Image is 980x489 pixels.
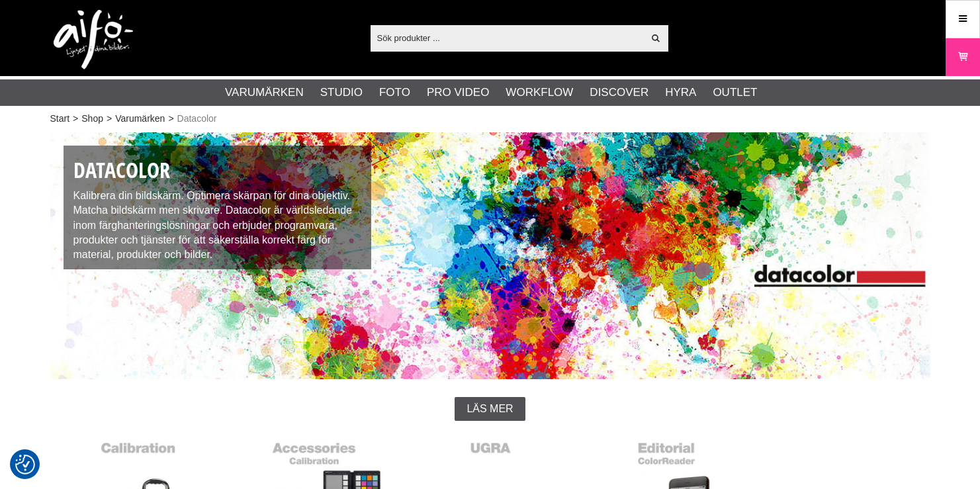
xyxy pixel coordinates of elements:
[15,455,35,474] img: Revisit consent button
[665,84,696,101] a: Hyra
[81,112,103,126] a: Shop
[427,84,489,101] a: Pro Video
[371,28,644,48] input: Sök produkter ...
[590,84,648,101] a: Discover
[467,403,513,415] span: Läs mer
[64,146,372,269] div: Kalibrera din bildskärm. Optimera skärpan för dina objektiv. Matcha bildskärm men skrivare. Datac...
[54,10,133,69] img: logo.png
[713,84,757,101] a: Outlet
[177,112,217,126] span: Datacolor
[107,112,112,126] span: >
[15,453,35,476] button: Samtyckesinställningar
[320,84,363,101] a: Studio
[73,112,78,126] span: >
[225,84,304,101] a: Varumärken
[115,112,165,126] a: Varumärken
[506,84,573,101] a: Workflow
[379,84,410,101] a: Foto
[50,112,70,126] a: Start
[168,112,173,126] span: >
[50,132,930,379] img: Datacolor färghantering
[73,156,362,185] h1: Datacolor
